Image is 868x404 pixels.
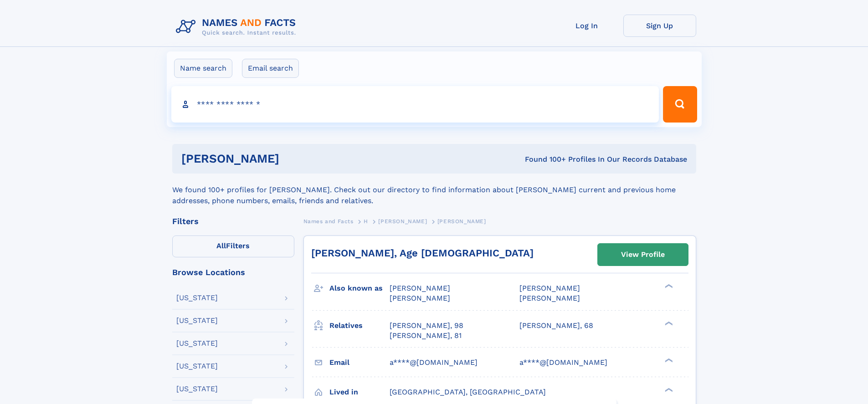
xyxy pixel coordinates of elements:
[663,387,673,393] div: ❯
[176,340,218,347] div: [US_STATE]
[663,357,673,363] div: ❯
[519,284,580,292] span: [PERSON_NAME]
[519,294,580,302] span: [PERSON_NAME]
[663,320,673,326] div: ❯
[311,247,534,259] a: [PERSON_NAME], Age [DEMOGRAPHIC_DATA]
[176,385,218,393] div: [US_STATE]
[378,215,427,227] a: [PERSON_NAME]
[329,384,390,400] h3: Lived in
[402,154,687,164] div: Found 100+ Profiles In Our Records Database
[176,363,218,370] div: [US_STATE]
[364,215,368,227] a: H
[437,218,486,225] span: [PERSON_NAME]
[172,217,294,225] div: Filters
[390,284,450,292] span: [PERSON_NAME]
[329,318,390,333] h3: Relatives
[364,218,368,225] span: H
[242,59,299,78] label: Email search
[390,331,462,341] a: [PERSON_NAME], 81
[663,283,673,289] div: ❯
[598,244,688,266] a: View Profile
[390,321,463,331] a: [PERSON_NAME], 98
[663,86,697,123] button: Search Button
[174,59,232,78] label: Name search
[621,244,665,265] div: View Profile
[390,388,546,396] span: [GEOGRAPHIC_DATA], [GEOGRAPHIC_DATA]
[172,235,294,257] label: Filters
[171,86,659,123] input: search input
[550,15,623,37] a: Log In
[176,317,218,324] div: [US_STATE]
[172,174,696,206] div: We found 100+ profiles for [PERSON_NAME]. Check out our directory to find information about [PERS...
[378,218,427,225] span: [PERSON_NAME]
[390,294,450,302] span: [PERSON_NAME]
[329,355,390,370] h3: Email
[519,321,593,331] a: [PERSON_NAME], 68
[172,15,303,39] img: Logo Names and Facts
[216,241,226,250] span: All
[623,15,696,37] a: Sign Up
[172,268,294,276] div: Browse Locations
[303,215,354,227] a: Names and Facts
[176,294,218,302] div: [US_STATE]
[181,153,402,164] h1: [PERSON_NAME]
[329,281,390,296] h3: Also known as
